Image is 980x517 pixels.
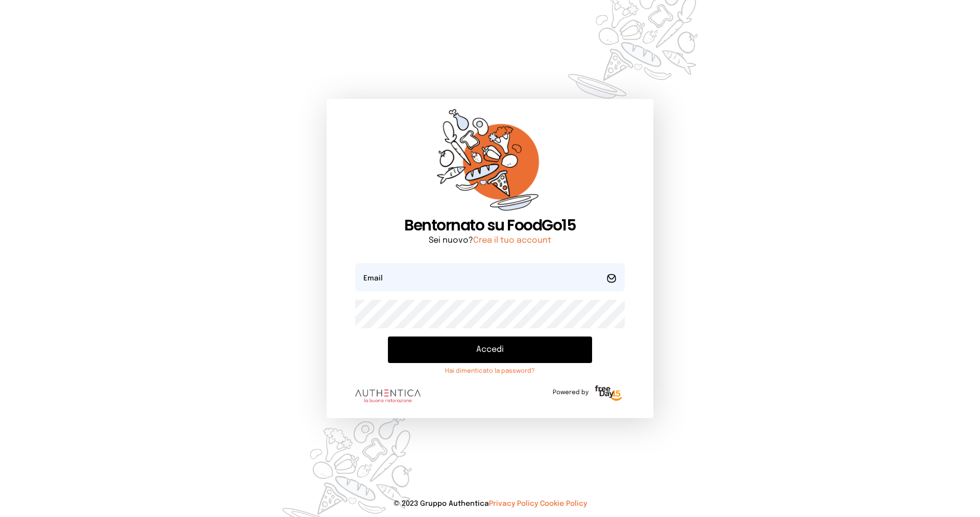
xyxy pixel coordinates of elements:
[16,499,964,509] p: © 2023 Gruppo Authentica
[355,235,625,247] p: Sei nuovo?
[473,236,551,245] a: Crea il tuo account
[388,367,592,375] a: Hai dimenticato la password?
[437,109,543,217] img: sticker-orange.65babaf.png
[540,500,587,507] a: Cookie Policy
[355,216,625,235] h1: Bentornato su FoodGo15
[489,500,538,507] a: Privacy Policy
[553,389,589,397] span: Powered by
[593,383,625,404] img: logo-freeday.3e08031.png
[355,390,421,403] img: logo.8f33a47.png
[388,337,592,363] button: Accedi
